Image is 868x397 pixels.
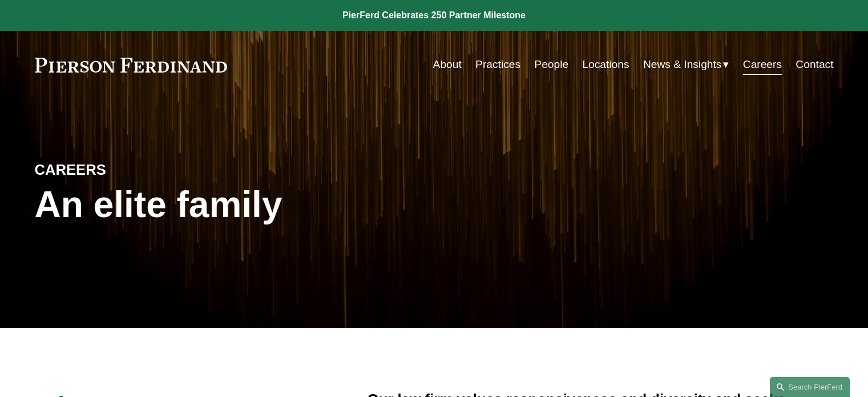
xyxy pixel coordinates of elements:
a: People [534,54,568,75]
a: Search this site [770,377,850,397]
a: Practices [475,54,520,75]
a: Careers [743,54,782,75]
h1: An elite family [35,184,434,226]
h4: CAREERS [35,161,235,179]
a: Contact [796,54,833,75]
a: About [433,54,462,75]
span: News & Insights [643,55,722,75]
a: folder dropdown [643,54,729,75]
a: Locations [582,54,629,75]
